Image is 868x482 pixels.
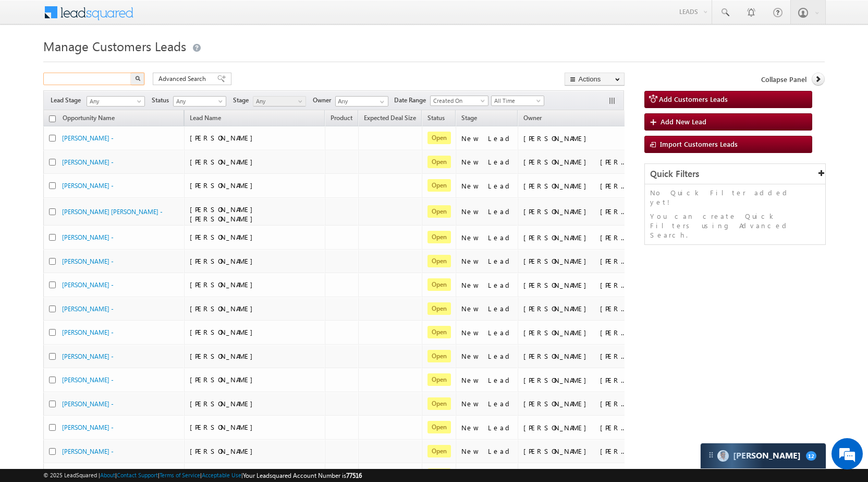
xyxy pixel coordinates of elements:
[427,156,451,168] span: Open
[190,205,258,223] span: [PERSON_NAME] [PERSON_NAME]
[523,375,628,385] div: [PERSON_NAME] [PERSON_NAME]
[427,231,451,243] span: Open
[700,443,826,469] div: carter-dragCarter[PERSON_NAME]12
[135,76,140,81] img: Search
[62,400,114,408] a: [PERSON_NAME] -
[806,451,816,461] span: 12
[62,134,114,142] a: [PERSON_NAME] -
[185,112,226,126] span: Lead Name
[461,304,514,313] div: New Lead
[461,375,514,385] div: New Lead
[62,233,114,241] a: [PERSON_NAME] -
[62,281,114,289] a: [PERSON_NAME] -
[62,424,114,431] a: [PERSON_NAME] -
[174,97,223,106] span: Any
[57,112,120,126] a: Opportunity Name
[659,95,728,103] span: Add Customers Leads
[190,422,258,431] span: [PERSON_NAME]
[253,96,306,107] a: Any
[190,351,258,360] span: [PERSON_NAME]
[523,423,628,432] div: [PERSON_NAME] [PERSON_NAME]
[523,351,628,361] div: [PERSON_NAME] [PERSON_NAME]
[427,421,451,433] span: Open
[427,132,451,144] span: Open
[461,157,514,167] div: New Lead
[233,96,253,105] span: Stage
[461,114,477,122] span: Stage
[331,114,352,122] span: Product
[243,472,362,479] span: Your Leadsquared Account Number is
[49,115,56,122] input: Check all records
[190,399,258,408] span: [PERSON_NAME]
[523,304,628,313] div: [PERSON_NAME] [PERSON_NAME]
[461,423,514,432] div: New Lead
[63,114,115,122] span: Opportunity Name
[190,304,258,313] span: [PERSON_NAME]
[645,164,825,184] div: Quick Filters
[660,139,738,148] span: Import Customers Leads
[87,96,145,107] a: Any
[62,305,114,313] a: [PERSON_NAME] -
[394,96,430,105] span: Date Range
[374,97,387,107] a: Show All Items
[158,74,209,84] span: Advanced Search
[427,326,451,338] span: Open
[427,373,451,386] span: Open
[62,158,114,166] a: [PERSON_NAME] -
[62,257,114,265] a: [PERSON_NAME] -
[427,397,451,410] span: Open
[51,96,85,105] span: Lead Stage
[62,352,114,360] a: [PERSON_NAME] -
[87,97,141,106] span: Any
[190,133,258,142] span: [PERSON_NAME]
[100,472,115,478] a: About
[461,328,514,337] div: New Lead
[431,96,485,105] span: Created On
[173,96,226,107] a: Any
[62,376,114,384] a: [PERSON_NAME] -
[427,205,451,218] span: Open
[346,472,362,479] span: 77516
[523,157,628,167] div: [PERSON_NAME] [PERSON_NAME]
[427,302,451,315] span: Open
[430,96,488,106] a: Created On
[152,96,173,105] span: Status
[461,134,514,143] div: New Lead
[661,117,706,126] span: Add New Lead
[190,256,258,265] span: [PERSON_NAME]
[62,208,163,216] a: [PERSON_NAME] [PERSON_NAME] -
[160,472,200,478] a: Terms of Service
[335,96,388,107] input: Type to Search
[461,351,514,361] div: New Lead
[43,38,186,54] span: Manage Customers Leads
[364,114,416,122] span: Expected Deal Size
[190,232,258,241] span: [PERSON_NAME]
[523,134,628,143] div: [PERSON_NAME]
[461,399,514,408] div: New Lead
[707,451,715,459] img: carter-drag
[190,327,258,336] span: [PERSON_NAME]
[523,446,628,456] div: [PERSON_NAME] [PERSON_NAME]
[523,207,628,216] div: [PERSON_NAME] [PERSON_NAME]
[427,179,451,192] span: Open
[427,445,451,457] span: Open
[650,188,820,207] p: No Quick Filter added yet!
[427,255,451,267] span: Open
[492,96,541,105] span: All Time
[461,233,514,242] div: New Lead
[427,350,451,362] span: Open
[190,446,258,455] span: [PERSON_NAME]
[650,211,820,240] p: You can create Quick Filters using Advanced Search.
[523,114,542,122] span: Owner
[190,375,258,384] span: [PERSON_NAME]
[523,233,628,242] div: [PERSON_NAME] [PERSON_NAME]
[202,472,241,478] a: Acceptable Use
[523,280,628,290] div: [PERSON_NAME] [PERSON_NAME]
[565,73,625,86] button: Actions
[456,112,482,126] a: Stage
[461,280,514,290] div: New Lead
[190,181,258,190] span: [PERSON_NAME]
[62,448,114,455] a: [PERSON_NAME] -
[62,182,114,190] a: [PERSON_NAME] -
[43,471,362,480] span: © 2025 LeadSquared | | | | |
